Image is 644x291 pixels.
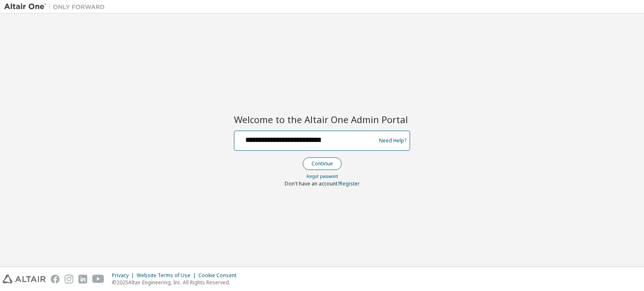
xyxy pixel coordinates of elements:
span: Don't have an account? [285,180,340,187]
div: Privacy [112,272,137,279]
a: Forgot password [306,173,338,179]
img: facebook.svg [51,275,60,283]
a: Register [340,180,360,187]
img: linkedin.svg [78,275,87,283]
img: Altair One [4,3,109,11]
div: Website Terms of Use [137,272,198,279]
img: instagram.svg [65,275,73,283]
h2: Welcome to the Altair One Admin Portal [234,113,410,125]
a: Need Help? [379,140,406,141]
div: Cookie Consent [198,272,241,279]
img: altair_logo.svg [3,275,46,283]
button: Continue [303,157,342,170]
p: © 2025 Altair Engineering, Inc. All Rights Reserved. [112,279,241,286]
img: youtube.svg [92,275,104,283]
